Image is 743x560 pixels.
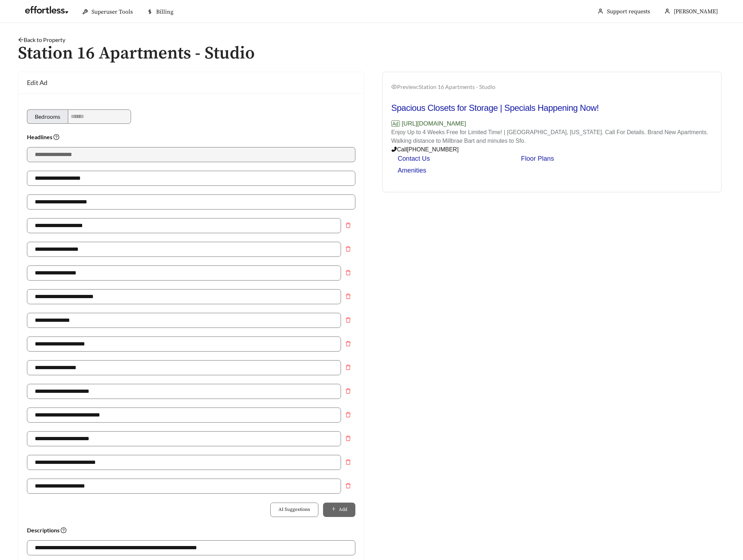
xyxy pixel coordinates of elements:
span: delete [341,341,355,347]
p: Call [PHONE_NUMBER] [391,145,712,154]
span: delete [341,364,355,370]
strong: Descriptions [27,527,66,533]
div: Preview: Station 16 Apartments - Studio [391,83,712,91]
strong: Headlines [27,133,59,140]
button: Remove field [341,313,355,327]
span: phone [391,146,397,152]
span: AI Suggestions [279,506,310,513]
span: delete [341,246,355,252]
button: Remove field [341,265,355,280]
button: Remove field [341,384,355,398]
span: delete [341,270,355,276]
span: question-circle [53,134,59,140]
span: delete [341,436,355,441]
a: Contact Us [398,155,430,162]
a: Support requests [607,8,650,15]
button: Remove field [341,479,355,493]
a: arrow-leftBack to Property [18,36,65,43]
span: [PERSON_NAME] [674,8,718,15]
span: Superuser Tools [92,8,133,15]
span: delete [341,317,355,323]
button: Remove field [341,242,355,256]
button: Remove field [341,337,355,351]
span: question-circle [61,527,66,533]
span: delete [341,388,355,394]
span: delete [341,412,355,418]
button: plusAdd [323,503,355,517]
button: AI Suggestions [270,503,318,517]
div: Edit Ad [27,72,355,93]
button: Remove field [341,431,355,446]
p: [URL][DOMAIN_NAME] [391,119,712,128]
button: Remove field [341,218,355,232]
span: arrow-left [18,37,24,43]
h1: Station 16 Apartments - Studio [18,44,725,63]
span: delete [341,222,355,228]
p: Enjoy Up to 4 Weeks Free for Limited Time! | [GEOGRAPHIC_DATA], [US_STATE]. Call For Details. Bra... [391,128,712,145]
span: delete [341,483,355,489]
button: Remove field [341,289,355,303]
div: Bedrooms [27,109,68,124]
span: delete [341,459,355,465]
button: Remove field [341,455,355,469]
button: Remove field [341,360,355,375]
span: Billing [156,8,173,15]
span: delete [341,293,355,299]
span: Ad [391,121,400,127]
a: Floor Plans [521,155,554,162]
span: eye [391,84,397,90]
a: Amenities [398,167,426,174]
button: Remove field [341,408,355,422]
h2: Spacious Closets for Storage | Specials Happening Now! [391,103,712,113]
